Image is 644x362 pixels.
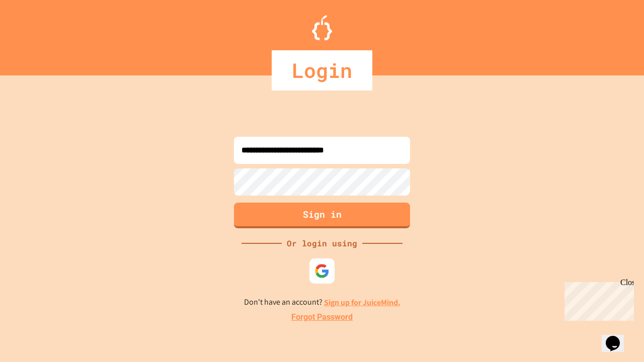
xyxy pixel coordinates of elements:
[314,263,330,279] img: google-icon.svg
[291,311,353,323] a: Forgot Password
[282,237,362,249] div: Or login using
[4,4,69,64] div: Chat with us now!Close
[560,278,634,321] iframe: chat widget
[602,322,634,352] iframe: chat widget
[234,203,410,228] button: Sign in
[312,15,332,40] img: Logo.svg
[272,50,372,90] div: Login
[324,297,400,308] a: Sign up for JuiceMind.
[244,296,400,309] p: Don't have an account?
